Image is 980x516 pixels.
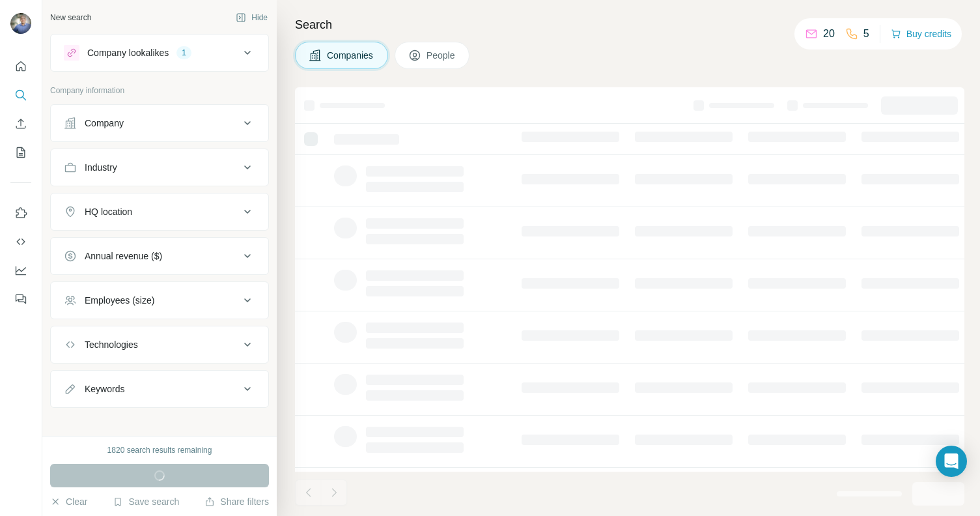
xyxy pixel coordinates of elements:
[936,446,967,477] div: Open Intercom Messenger
[204,495,269,508] button: Share filters
[10,201,31,225] button: Use Surfe on LinkedIn
[51,329,268,360] button: Technologies
[51,196,268,227] button: HQ location
[85,205,132,218] div: HQ location
[10,55,31,78] button: Quick start
[85,161,117,174] div: Industry
[51,373,268,405] button: Keywords
[85,294,154,307] div: Employees (size)
[87,46,169,59] div: Company lookalikes
[327,49,374,62] span: Companies
[51,152,268,183] button: Industry
[85,250,162,263] div: Annual revenue ($)
[176,47,191,59] div: 1
[51,285,268,316] button: Employees (size)
[10,230,31,253] button: Use Surfe API
[85,382,124,395] div: Keywords
[891,25,951,43] button: Buy credits
[10,287,31,311] button: Feedback
[10,13,31,34] img: Avatar
[50,12,91,23] div: New search
[295,16,964,34] h4: Search
[10,83,31,107] button: Search
[107,444,212,456] div: 1820 search results remaining
[50,85,269,96] p: Company information
[113,495,179,508] button: Save search
[51,37,268,68] button: Company lookalikes1
[10,141,31,164] button: My lists
[823,26,835,42] p: 20
[227,8,277,27] button: Hide
[51,240,268,272] button: Annual revenue ($)
[10,112,31,136] button: Enrich CSV
[85,338,138,351] div: Technologies
[10,259,31,282] button: Dashboard
[427,49,456,62] span: People
[863,26,869,42] p: 5
[85,117,124,130] div: Company
[51,107,268,139] button: Company
[50,495,87,508] button: Clear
